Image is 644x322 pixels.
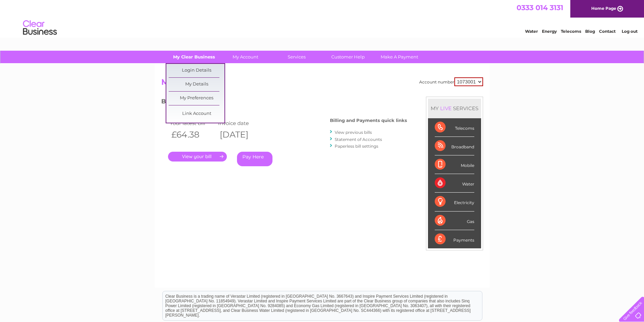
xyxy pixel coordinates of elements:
[169,78,224,91] a: My Details
[217,51,273,63] a: My Account
[23,18,57,38] img: logo.png
[435,230,474,248] div: Payments
[320,51,376,63] a: Customer Help
[168,128,217,142] th: £64.38
[169,107,224,121] a: Link Account
[166,51,222,63] a: My Clear Business
[168,152,227,162] a: .
[169,64,224,77] a: Login Details
[622,29,638,34] a: Log out
[439,105,453,112] div: LIVE
[435,193,474,211] div: Electricity
[561,29,581,34] a: Telecoms
[435,212,474,230] div: Gas
[216,119,265,128] td: Invoice date
[169,92,224,105] a: My Preferences
[435,174,474,193] div: Water
[599,29,616,34] a: Contact
[372,51,427,63] a: Make A Payment
[435,137,474,155] div: Broadband
[435,155,474,174] div: Mobile
[585,29,595,34] a: Blog
[517,3,563,12] a: 0333 014 3131
[335,144,378,149] a: Paperless bill settings
[525,29,538,34] a: Water
[161,97,407,108] h3: Bills and Payments
[335,137,382,142] a: Statement of Accounts
[237,152,272,166] a: Pay Here
[269,51,325,63] a: Services
[428,99,481,118] div: MY SERVICES
[216,128,265,142] th: [DATE]
[161,77,483,90] h2: My Account
[435,118,474,137] div: Telecoms
[330,118,407,123] h4: Billing and Payments quick links
[419,77,483,86] div: Account number
[335,130,372,135] a: View previous bills
[542,29,557,34] a: Energy
[163,4,482,33] div: Clear Business is a trading name of Verastar Limited (registered in [GEOGRAPHIC_DATA] No. 3667643...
